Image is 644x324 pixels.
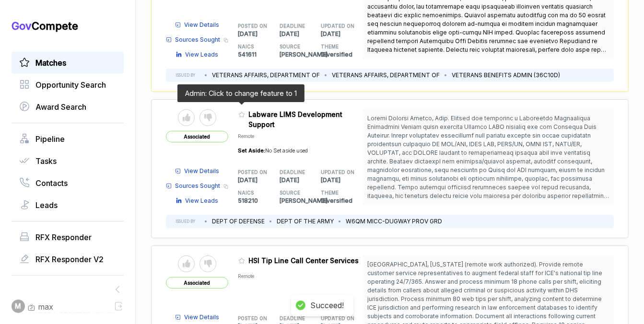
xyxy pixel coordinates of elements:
[280,169,306,176] h5: DEADLINE
[280,315,306,322] h5: DEADLINE
[321,169,348,176] h5: UPDATED ON
[321,50,363,59] p: Diversified
[238,197,280,205] p: 518210
[238,189,265,197] h5: NAICS
[35,177,68,189] span: Contacts
[38,301,53,312] span: max
[280,43,306,50] h5: SOURCE
[321,43,348,50] h5: THEME
[35,101,86,113] span: Award Search
[321,315,348,322] h5: UPDATED ON
[332,71,440,80] li: VETERANS AFFAIRS, DEPARTMENT OF
[19,199,116,211] a: Leads
[238,273,255,279] span: Remote
[238,50,280,59] p: 541611
[166,35,221,44] a: Sources Sought
[310,301,344,311] div: Succeed!
[266,147,308,154] span: No Set aside used
[238,30,280,38] p: [DATE]
[185,21,220,29] span: View Details
[35,231,92,243] span: RFX Responder
[186,197,219,205] span: View Leads
[238,133,255,139] span: Remote
[19,231,116,243] a: RFX Responder
[238,169,265,176] h5: POSTED ON
[19,155,116,167] a: Tasks
[35,155,57,167] span: Tasks
[321,189,348,197] h5: THEME
[321,23,348,30] h5: UPDATED ON
[176,35,221,44] span: Sources Sought
[176,72,195,78] h5: ISSUED BY
[19,101,116,113] a: Award Search
[212,217,265,226] li: DEPT OF DEFENSE
[19,254,116,265] a: RFX Responder V2
[249,110,343,128] span: Labware LIMS Development Support
[35,57,66,69] span: Matches
[238,315,265,322] h5: POSTED ON
[185,167,220,175] span: View Details
[186,50,219,59] span: View Leads
[321,197,363,205] p: Diversified
[249,256,359,265] span: HSI Tip Line Call Center Services
[346,217,442,226] li: W6QM MICC-DUGWAY PROV GRD
[19,57,116,69] a: Matches
[280,189,306,197] h5: SOURCE
[176,182,221,190] span: Sources Sought
[35,133,65,145] span: Pipeline
[166,131,228,142] span: Associated
[277,217,334,226] li: DEPT OF THE ARMY
[12,20,32,32] span: Gov
[280,30,321,38] p: [DATE]
[212,71,320,80] li: VETERANS AFFAIRS, DEPARTMENT OF
[19,79,116,91] a: Opportunity Search
[185,313,220,322] span: View Details
[35,254,104,265] span: RFX Responder V2
[19,177,116,189] a: Contacts
[321,176,363,185] p: [DATE]
[166,182,221,190] a: Sources Sought
[238,23,265,30] h5: POSTED ON
[176,219,195,224] h5: ISSUED BY
[166,277,228,289] span: Associated
[367,115,609,251] span: Loremi Dolorsi Ametco, Adip. Elitsed doe temporinc u Laboreetdo Magnaaliqua Enimadmini Veniam qui...
[452,71,560,80] li: VETERANS BENEFITS ADMIN (36C10D)
[12,19,124,33] h1: Compete
[35,199,58,211] span: Leads
[238,147,266,154] span: Set Aside:
[238,176,280,185] p: [DATE]
[19,133,116,145] a: Pipeline
[280,50,321,59] p: [PERSON_NAME]
[15,301,22,312] span: M
[280,197,321,205] p: [PERSON_NAME]
[321,30,363,38] p: [DATE]
[238,43,265,50] h5: NAICS
[280,176,321,185] p: [DATE]
[35,79,106,91] span: Opportunity Search
[280,23,306,30] h5: DEADLINE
